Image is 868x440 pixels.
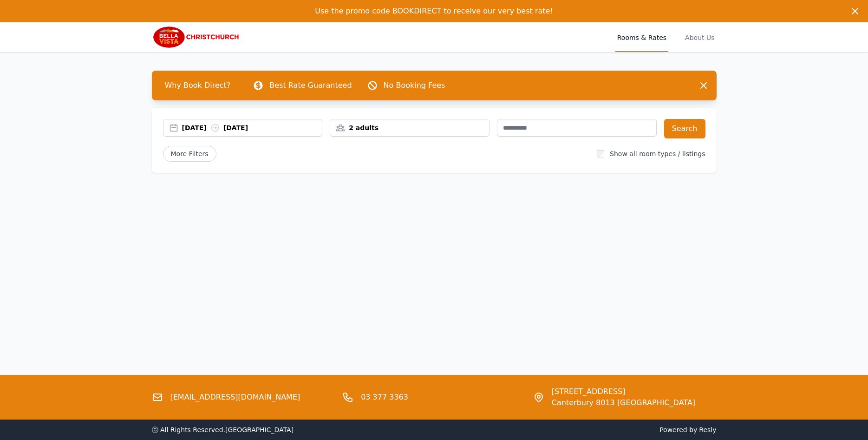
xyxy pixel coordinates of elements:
button: Search [664,119,705,138]
span: More Filters [163,146,216,162]
p: No Booking Fees [384,80,445,91]
div: [DATE] [DATE] [182,123,322,132]
span: Powered by [438,425,717,434]
a: About Us [683,22,716,52]
label: Show all room types / listings [610,150,705,158]
a: Rooms & Rates [615,22,668,52]
a: Resly [699,426,716,433]
span: Canterbury 8013 [GEOGRAPHIC_DATA] [552,397,695,408]
span: Use the promo code BOOKDIRECT to receive our very best rate! [315,7,553,15]
a: 03 377 3363 [361,392,408,403]
img: Bella Vista Christchurch [152,26,241,48]
span: Why Book Direct? [157,76,238,95]
a: [EMAIL_ADDRESS][DOMAIN_NAME] [170,392,300,403]
p: Best Rate Guaranteed [269,80,352,91]
span: ⓒ All Rights Reserved. [GEOGRAPHIC_DATA] [152,426,294,433]
div: 2 adults [330,123,489,132]
span: [STREET_ADDRESS] [552,386,695,397]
